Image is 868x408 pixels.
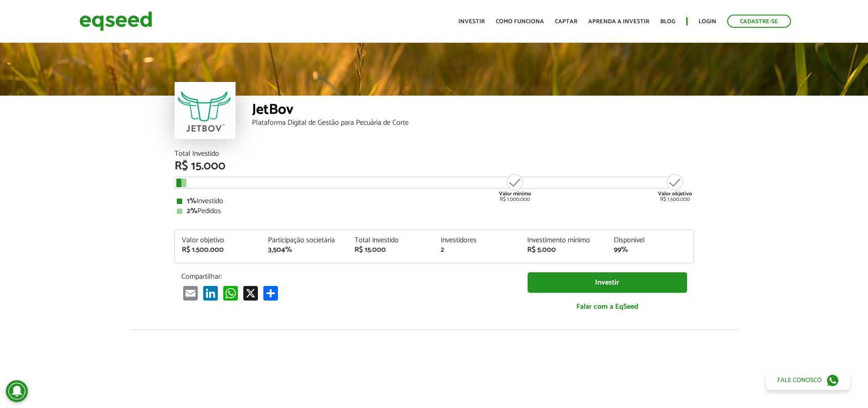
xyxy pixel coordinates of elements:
[614,246,687,254] div: 99%
[182,246,255,254] div: R$ 1.500.000
[528,272,687,293] a: Investir
[441,237,514,244] div: Investidores
[660,19,675,25] a: Blog
[614,237,687,244] div: Disponível
[766,371,850,390] a: Fale conosco
[268,246,341,254] div: 3,504%
[354,246,427,254] div: R$ 15.000
[555,19,577,25] a: Captar
[354,237,427,244] div: Total investido
[458,19,485,25] a: Investir
[252,102,694,119] div: JetBov
[528,297,687,316] a: Falar com a EqSeed
[498,173,532,202] div: R$ 1.000.000
[201,286,220,301] a: LinkedIn
[262,286,280,301] a: Compartilhar
[441,246,514,254] div: 2
[658,173,692,202] div: R$ 1.500.000
[181,272,514,281] p: Compartilhar:
[527,246,600,254] div: R$ 5.000
[181,286,200,301] a: Email
[268,237,341,244] div: Participação societária
[187,195,196,207] strong: 1%
[699,19,716,25] a: Login
[182,237,255,244] div: Valor objetivo
[241,286,260,301] a: X
[588,19,649,25] a: Aprenda a investir
[499,189,531,198] strong: Valor mínimo
[79,9,152,33] img: EqSeed
[252,119,694,127] div: Plataforma Digital de Gestão para Pecuária de Corte
[658,189,692,198] strong: Valor objetivo
[727,15,791,28] a: Cadastre-se
[175,150,694,158] div: Total Investido
[496,19,544,25] a: Como funciona
[175,160,694,172] div: R$ 15.000
[221,286,240,301] a: WhatsApp
[527,237,600,244] div: Investimento mínimo
[177,198,692,205] div: Investido
[177,208,692,215] div: Pedidos
[187,205,197,217] strong: 2%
